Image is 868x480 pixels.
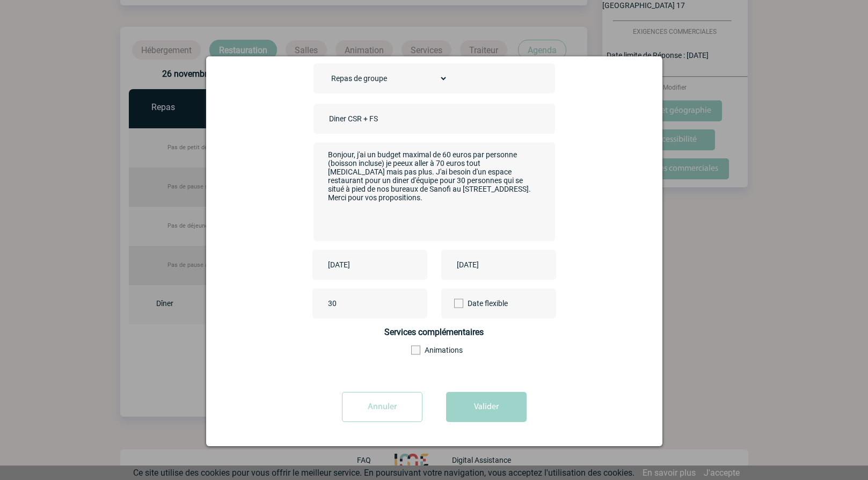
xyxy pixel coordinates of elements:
[325,258,399,272] input: Date de début
[342,392,422,422] input: Annuler
[325,296,426,310] input: Nombre de participants
[326,112,477,126] input: Nom de l'événement
[446,392,527,422] button: Valider
[454,258,528,272] input: Date de fin
[454,288,491,318] label: Date flexible
[313,327,555,337] h4: Services complémentaires
[411,346,470,354] label: Animations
